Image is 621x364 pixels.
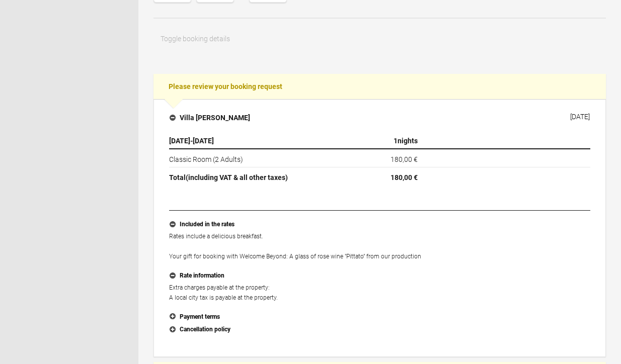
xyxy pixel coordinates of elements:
button: Rate information [169,269,590,283]
div: [DATE] [570,113,590,121]
flynt-currency: 180,00 € [391,155,418,163]
button: Villa [PERSON_NAME] [DATE] [162,107,598,128]
p: Rates include a delicious breakfast. Your gift for booking with Welcome Beyond: A glass of rose w... [169,231,590,261]
th: nights [338,133,422,149]
span: 1 [394,137,398,145]
button: Included in the rates [169,218,590,231]
button: Toggle booking details [153,29,237,49]
button: Payment terms [169,311,590,324]
h2: Please review your booking request [153,74,606,99]
span: [DATE] [193,137,214,145]
flynt-currency: 180,00 € [391,173,418,181]
span: (including VAT & all other taxes) [186,173,288,181]
th: Total [169,167,338,186]
h4: Villa [PERSON_NAME] [170,113,250,123]
td: Classic Room (2 Adults) [169,149,338,167]
p: Extra charges payable at the property: A local city tax is payable at the property. [169,283,590,303]
button: Cancellation policy [169,323,590,336]
span: [DATE] [169,137,190,145]
th: - [169,133,338,149]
